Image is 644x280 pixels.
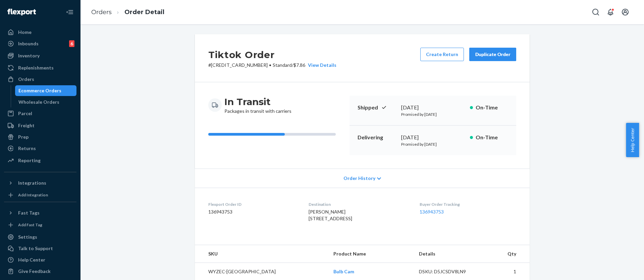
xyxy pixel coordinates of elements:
div: Orders [18,76,34,83]
div: Inventory [18,52,40,59]
button: Open notifications [604,5,617,19]
div: Talk to Support [18,245,53,252]
h3: In Transit [224,96,291,108]
div: Add Integration [18,192,48,198]
div: Parcel [18,110,32,117]
p: Shipped [358,104,396,111]
dd: 136943753 [208,208,298,215]
a: Bulb Cam [333,269,354,274]
div: Returns [18,145,36,152]
dt: Buyer Order Tracking [420,201,516,207]
img: Flexport logo [7,9,36,15]
th: SKU [195,245,328,263]
div: Ecommerce Orders [18,87,61,94]
a: Inbounds6 [4,38,76,49]
p: On-Time [476,104,508,111]
a: Wholesale Orders [15,97,77,107]
iframe: Opens a widget where you can chat to one of our agents [600,260,637,277]
th: Details [414,245,487,263]
a: Parcel [4,108,76,119]
p: Promised by [DATE] [401,111,465,117]
a: Add Integration [4,191,76,199]
div: [DATE] [401,104,465,111]
div: Freight [18,122,35,129]
button: Help Center [626,123,639,157]
a: Orders [91,8,112,16]
a: Ecommerce Orders [15,85,77,96]
div: Add Fast Tag [18,222,42,228]
th: Product Name [328,245,414,263]
a: Settings [4,232,76,242]
button: Duplicate Order [469,48,516,61]
button: Talk to Support [4,243,76,254]
a: Orders [4,74,76,85]
button: Open Search Box [589,5,602,19]
div: Settings [18,234,37,240]
button: View Details [305,62,336,68]
a: Inventory [4,50,76,61]
a: Add Fast Tag [4,221,76,229]
ol: breadcrumbs [86,2,170,22]
button: Fast Tags [4,207,76,218]
button: Open account menu [619,5,632,19]
div: Give Feedback [18,268,51,275]
a: Reporting [4,155,76,166]
div: Home [18,29,32,36]
div: 6 [69,40,74,47]
div: DSKU: D5JCSDV8LN9 [419,268,482,275]
div: Integrations [18,180,46,186]
div: Prep [18,134,29,140]
button: Give Feedback [4,266,76,277]
span: [PERSON_NAME] [STREET_ADDRESS] [309,209,352,221]
div: Replenishments [18,64,54,71]
div: Wholesale Orders [18,99,59,105]
span: Order History [343,175,375,182]
p: Promised by [DATE] [401,141,465,147]
a: Home [4,27,76,38]
div: Duplicate Order [475,51,511,58]
button: Integrations [4,178,76,188]
p: On-Time [476,134,508,141]
p: Delivering [358,134,396,141]
dt: Flexport Order ID [208,201,298,207]
div: Reporting [18,157,41,164]
a: Order Detail [124,8,164,16]
a: Prep [4,132,76,142]
span: • [269,62,271,68]
div: Inbounds [18,40,39,47]
a: Replenishments [4,62,76,73]
p: # [CREDIT_CARD_NUMBER] / $7.86 [208,62,336,68]
a: 136943753 [420,209,444,215]
a: Freight [4,120,76,131]
a: Help Center [4,254,76,265]
div: Fast Tags [18,209,40,216]
th: Qty [487,245,530,263]
div: Packages in transit with carriers [224,96,291,114]
a: Returns [4,143,76,154]
span: Standard [273,62,292,68]
h2: Tiktok Order [208,48,336,62]
dt: Destination [309,201,409,207]
div: Help Center [18,256,45,263]
button: Create Return [420,48,464,61]
div: [DATE] [401,134,465,141]
button: Close Navigation [63,5,76,19]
